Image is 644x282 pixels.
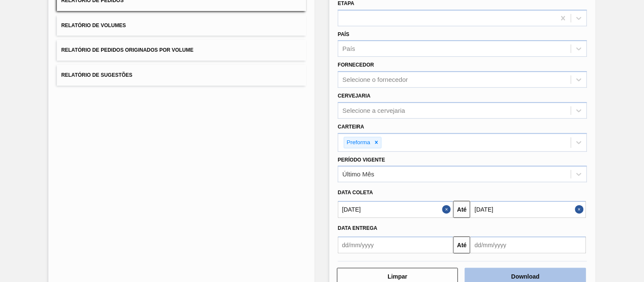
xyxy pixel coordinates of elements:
[61,72,132,78] span: Relatório de Sugestões
[338,62,374,68] label: Fornecedor
[343,45,355,53] div: País
[343,171,374,178] div: Último Mês
[57,65,306,86] button: Relatório de Sugestões
[344,137,372,148] div: Preforma
[470,201,586,218] input: dd/mm/yyyy
[57,40,306,61] button: Relatório de Pedidos Originados por Volume
[338,201,453,218] input: dd/mm/yyyy
[338,124,364,130] label: Carteira
[442,201,453,218] button: Close
[61,47,194,53] span: Relatório de Pedidos Originados por Volume
[338,225,377,231] span: Data entrega
[61,22,126,28] span: Relatório de Volumes
[338,0,354,6] label: Etapa
[338,190,373,195] span: Data coleta
[338,237,453,254] input: dd/mm/yyyy
[343,107,405,114] div: Selecione a cervejaria
[470,237,586,254] input: dd/mm/yyyy
[338,157,385,163] label: Período Vigente
[57,15,306,36] button: Relatório de Volumes
[453,201,470,218] button: Até
[338,31,349,37] label: País
[453,237,470,254] button: Até
[343,76,408,84] div: Selecione o fornecedor
[575,201,586,218] button: Close
[338,93,371,99] label: Cervejaria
